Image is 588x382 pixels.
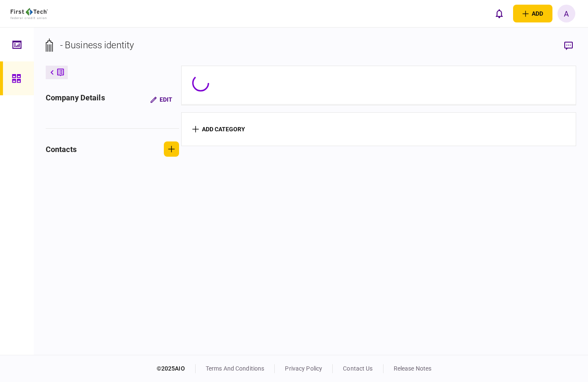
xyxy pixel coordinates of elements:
[11,8,48,19] img: client company logo
[490,5,508,22] button: open notifications list
[157,364,196,373] div: © 2025 AIO
[558,5,575,22] button: A
[46,92,105,107] div: company details
[394,365,432,372] a: release notes
[144,92,179,107] button: Edit
[192,126,245,133] button: add category
[60,38,134,52] div: - Business identity
[206,365,265,372] a: terms and conditions
[513,5,552,22] button: open adding identity options
[343,365,373,372] a: contact us
[285,365,322,372] a: privacy policy
[46,144,77,155] div: contacts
